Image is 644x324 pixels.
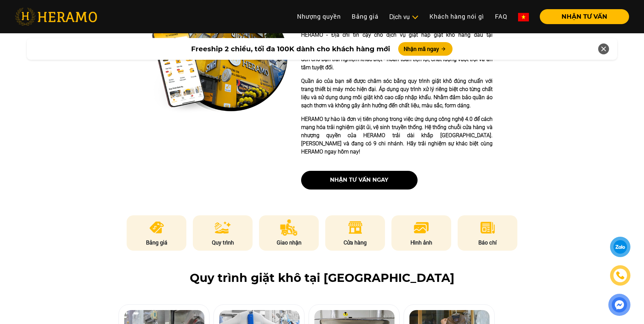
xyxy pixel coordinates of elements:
img: process.png [215,219,231,236]
img: news.png [479,219,496,236]
a: Khách hàng nói gì [424,9,490,24]
p: Hình ảnh [391,238,451,247]
img: image.png [413,219,429,236]
div: Dịch vụ [389,12,419,21]
button: Nhận mã ngay [398,42,453,56]
button: NHẬN TƯ VẤN [540,9,629,24]
a: NHẬN TƯ VẤN [534,14,629,20]
img: phone-icon [615,270,626,281]
button: nhận tư vấn ngay [301,171,418,190]
img: heramo-logo.png [15,8,97,25]
span: Freeship 2 chiều, tối đa 100K dành cho khách hàng mới [191,44,390,54]
p: Giao nhận [259,238,319,247]
h2: Quy trình giặt khô tại [GEOGRAPHIC_DATA] [15,271,629,285]
p: HERAMO tự hào là đơn vị tiên phong trong việc ứng dụng công nghệ 4.0 để cách mạng hóa trải nghiệm... [301,115,493,156]
img: store.png [347,219,364,236]
img: pricing.png [148,219,165,236]
p: Quần áo của bạn sẽ được chăm sóc bằng quy trình giặt khô đúng chuẩn với trang thiết bị máy móc hi... [301,77,493,110]
a: phone-icon [610,266,630,285]
a: Bảng giá [346,9,384,24]
img: delivery.png [280,219,298,236]
p: Quy trình [193,238,253,247]
p: Báo chí [458,238,517,247]
img: subToggleIcon [411,14,419,21]
a: Nhượng quyền [292,9,346,24]
p: Cửa hàng [325,238,385,247]
img: vn-flag.png [518,13,529,21]
p: Bảng giá [127,238,186,247]
a: FAQ [490,9,513,24]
